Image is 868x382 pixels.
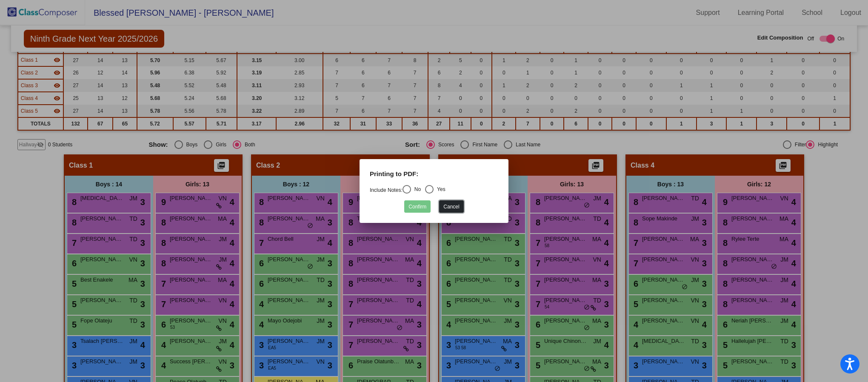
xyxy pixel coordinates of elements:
button: Cancel [439,200,463,213]
a: Include Notes: [370,187,403,193]
div: No [411,185,421,193]
div: Yes [434,185,445,193]
label: Printing to PDF: [370,169,418,179]
mat-radio-group: Select an option [370,187,445,193]
button: Confirm [404,200,431,213]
